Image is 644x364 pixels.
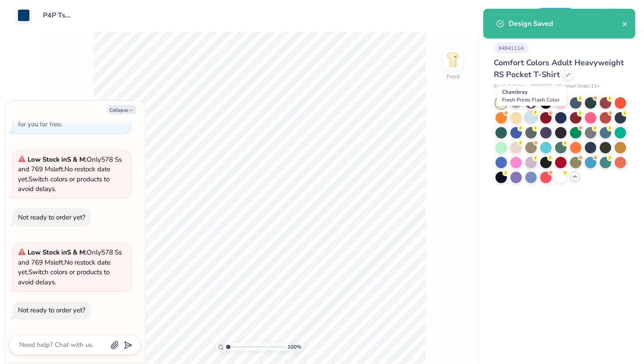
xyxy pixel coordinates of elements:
[36,7,79,24] input: Untitled Design
[494,42,529,53] div: # 494111A
[444,51,462,68] img: Front
[28,155,87,164] strong: Low Stock in S & M :
[556,83,600,90] span: Minimum Order: 12 +
[494,83,526,90] span: Comfort Colors
[622,18,628,29] button: close
[447,73,460,81] div: Front
[107,105,136,114] button: Collapse
[497,86,567,106] div: Chambray
[18,155,122,194] span: Only 578 Ss and 769 Ms left. Switch colors or products to avoid delays.
[18,165,110,184] span: No restock date yet.
[18,258,110,277] span: No restock date yet.
[28,248,87,257] strong: Low Stock in S & M :
[18,248,122,286] span: Only 578 Ss and 769 Ms left. Switch colors or products to avoid delays.
[509,18,622,29] div: Design Saved
[502,96,559,103] span: Fresh Prints Flash Color
[494,57,624,80] span: Comfort Colors Adult Heavyweight RS Pocket T-Shirt
[18,306,85,315] div: Not ready to order yet?
[287,343,301,351] span: 100 %
[18,213,85,222] div: Not ready to order yet?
